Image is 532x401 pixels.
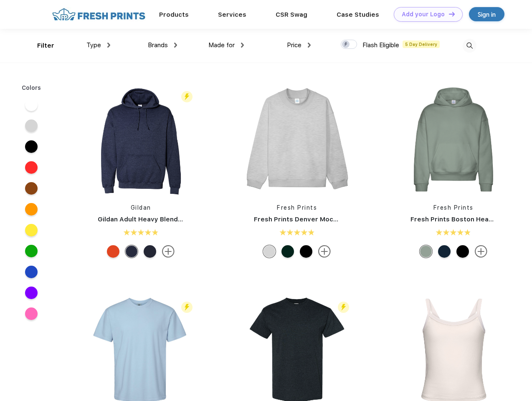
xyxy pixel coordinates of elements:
span: Made for [208,41,235,49]
img: func=resize&h=266 [398,84,509,195]
div: Black [456,245,469,258]
div: Black [300,245,312,258]
span: Flash Eligible [362,41,399,49]
div: Orange [107,245,119,258]
img: dropdown.png [174,43,177,48]
img: flash_active_toggle.svg [338,302,349,313]
img: flash_active_toggle.svg [181,302,193,313]
img: more.svg [318,245,331,258]
img: flash_active_toggle.svg [181,91,193,102]
a: Fresh Prints [277,204,317,211]
span: Price [287,41,301,49]
div: Add your Logo [402,11,445,18]
img: DT [449,12,455,16]
a: Sign in [469,7,504,21]
span: Brands [148,41,168,49]
div: Sign in [478,10,496,19]
div: Ht Sprt Drk Navy [125,245,138,258]
a: Fresh Prints [433,204,474,211]
div: Sage Green [420,245,432,258]
a: Gildan [131,204,151,211]
img: func=resize&h=266 [85,84,196,195]
a: Gildan Adult Heavy Blend 8 Oz. 50/50 Hooded Sweatshirt [98,216,280,223]
a: Products [159,11,189,18]
div: Colors [15,84,48,92]
div: Navy [438,245,451,258]
div: Navy [144,245,156,258]
img: more.svg [162,245,175,258]
img: dropdown.png [308,43,311,48]
img: desktop_search.svg [463,39,476,53]
div: Ash Grey [263,245,276,258]
img: more.svg [475,245,487,258]
div: Filter [37,41,54,51]
span: Type [86,41,101,49]
img: dropdown.png [107,43,110,48]
img: dropdown.png [241,43,244,48]
img: func=resize&h=266 [241,84,352,195]
div: Forest Green [281,245,294,258]
img: fo%20logo%202.webp [50,7,148,22]
span: 5 Day Delivery [403,41,440,48]
a: Fresh Prints Denver Mock Neck Heavyweight Sweatshirt [254,216,435,223]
